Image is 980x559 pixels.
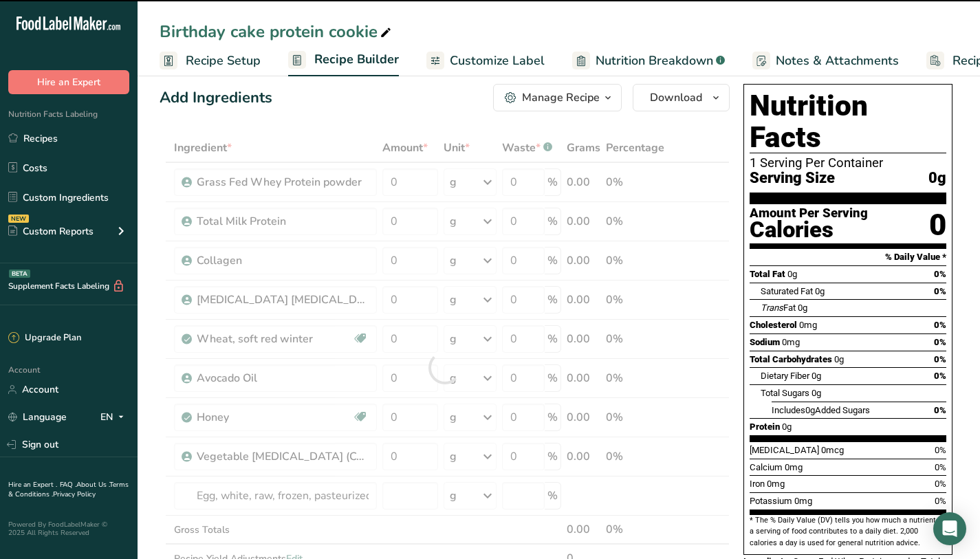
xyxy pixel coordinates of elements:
[761,371,809,381] span: Dietary Fiber
[782,421,792,432] span: 0g
[750,479,765,489] span: Iron
[750,269,785,279] span: Total Fat
[934,405,946,415] span: 0%
[782,337,800,347] span: 0mg
[761,303,796,313] span: Fat
[934,286,946,296] span: 0%
[787,269,797,279] span: 0g
[935,496,946,506] span: 0%
[928,170,946,187] span: 0g
[8,520,129,537] div: Powered By FoodLabelMaker © 2025 All Rights Reserved
[750,496,792,506] span: Potassium
[750,249,946,265] section: % Daily Value *
[76,480,109,490] a: About Us .
[572,45,725,76] a: Nutrition Breakdown
[650,89,702,106] span: Download
[761,286,813,296] span: Saturated Fat
[8,480,129,499] a: Terms & Conditions .
[8,331,81,345] div: Upgrade Plan
[794,496,812,506] span: 0mg
[750,445,819,455] span: [MEDICAL_DATA]
[160,19,394,44] div: Birthday cake protein cookie
[750,220,868,240] div: Calories
[100,409,129,426] div: EN
[933,512,966,545] div: Open Intercom Messenger
[493,84,622,111] button: Manage Recipe
[772,405,870,415] span: Includes Added Sugars
[934,269,946,279] span: 0%
[8,70,129,94] button: Hire an Expert
[186,52,261,70] span: Recipe Setup
[821,445,844,455] span: 0mcg
[450,52,545,70] span: Customize Label
[750,462,783,472] span: Calcium
[776,52,899,70] span: Notes & Attachments
[314,50,399,69] span: Recipe Builder
[785,462,803,472] span: 0mg
[934,320,946,330] span: 0%
[288,44,399,77] a: Recipe Builder
[8,405,67,429] a: Language
[750,90,946,153] h1: Nutrition Facts
[812,371,821,381] span: 0g
[934,371,946,381] span: 0%
[761,303,783,313] i: Trans
[750,337,780,347] span: Sodium
[750,421,780,432] span: Protein
[752,45,899,76] a: Notes & Attachments
[9,270,30,278] div: BETA
[799,320,817,330] span: 0mg
[53,490,96,499] a: Privacy Policy
[426,45,545,76] a: Customize Label
[160,45,261,76] a: Recipe Setup
[160,87,272,109] div: Add Ingredients
[750,207,868,220] div: Amount Per Serving
[761,388,809,398] span: Total Sugars
[834,354,844,364] span: 0g
[750,515,946,549] section: * The % Daily Value (DV) tells you how much a nutrient in a serving of food contributes to a dail...
[934,337,946,347] span: 0%
[929,207,946,243] div: 0
[750,170,835,187] span: Serving Size
[935,445,946,455] span: 0%
[522,89,600,106] div: Manage Recipe
[750,320,797,330] span: Cholesterol
[934,354,946,364] span: 0%
[596,52,713,70] span: Nutrition Breakdown
[8,224,94,239] div: Custom Reports
[750,156,946,170] div: 1 Serving Per Container
[798,303,807,313] span: 0g
[8,215,29,223] div: NEW
[935,462,946,472] span: 0%
[60,480,76,490] a: FAQ .
[812,388,821,398] span: 0g
[8,480,57,490] a: Hire an Expert .
[633,84,730,111] button: Download
[935,479,946,489] span: 0%
[815,286,825,296] span: 0g
[805,405,815,415] span: 0g
[750,354,832,364] span: Total Carbohydrates
[767,479,785,489] span: 0mg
